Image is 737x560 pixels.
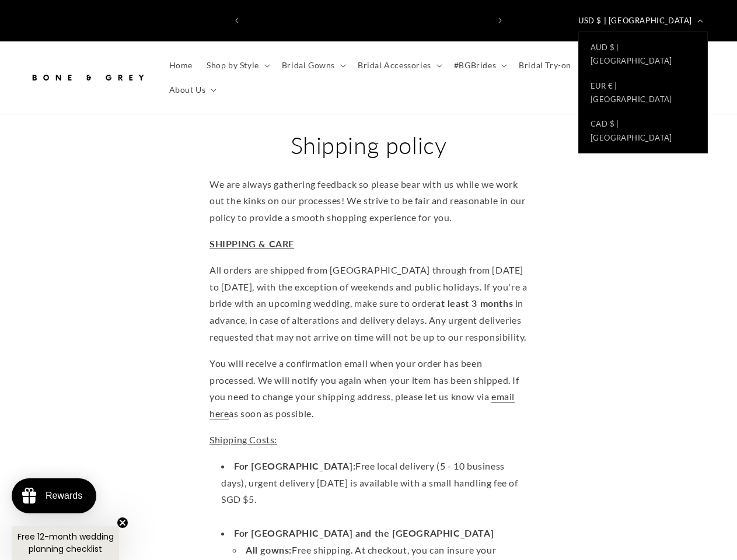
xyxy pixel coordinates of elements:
span: USD $ | [GEOGRAPHIC_DATA] [578,15,692,27]
button: Close teaser [117,517,128,528]
a: EUR € |[GEOGRAPHIC_DATA] [579,73,707,112]
button: USD $ | [GEOGRAPHIC_DATA] [571,9,708,32]
span: Free 12-month wedding planning checklist [18,531,114,555]
strong: at least 3 months [436,297,513,309]
span: Bridal Try-on [519,60,571,71]
a: [GEOGRAPHIC_DATA] [579,150,707,189]
summary: #BGBrides [447,53,512,78]
summary: About Us [162,78,222,102]
li: Free local delivery (5 - 10 business days), urgent delivery [DATE] is available with a small hand... [221,458,528,525]
summary: Bridal Gowns [275,53,351,78]
span: Home [169,60,193,71]
button: Previous announcement [224,9,250,32]
span: All orders are shipped from [GEOGRAPHIC_DATA] through from [DATE] to [DATE], with the exception o... [209,264,527,342]
button: Next announcement [487,9,513,32]
a: AUD $ |[GEOGRAPHIC_DATA] [579,35,707,73]
img: Bone and Grey Bridal [29,65,146,90]
div: Rewards [46,491,82,501]
span: Shipping Costs: [209,434,277,445]
h1: Shipping policy [209,130,528,160]
span: We are always gathering feedback so please bear with us while we work out the kinks on our proces... [209,178,525,223]
a: Home [162,53,200,78]
summary: Shop by Style [200,53,275,78]
strong: For [GEOGRAPHIC_DATA] and the [GEOGRAPHIC_DATA] [234,527,494,538]
span: CAD $ | [591,117,619,131]
span: About Us [169,85,206,95]
strong: For [GEOGRAPHIC_DATA]: [234,460,355,471]
a: CAD $ |[GEOGRAPHIC_DATA] [579,112,707,150]
span: #BGBrides [454,60,496,71]
summary: Bridal Accessories [351,53,447,78]
span: Bridal Accessories [358,60,431,71]
div: Free 12-month wedding planning checklistClose teaser [12,526,119,560]
span: Shop by Style [207,60,259,71]
span: AUD $ | [591,41,619,54]
a: Bone and Grey Bridal [25,60,151,94]
strong: All gowns: [246,544,292,555]
a: Bridal Try-on [512,53,578,78]
span: EUR € | [591,79,617,93]
span: Bridal Gowns [282,60,335,71]
span: You will receive a confirmation email when your order has been processed. We will notify you agai... [209,358,519,419]
span: SHIPPING & CARE [209,238,294,249]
